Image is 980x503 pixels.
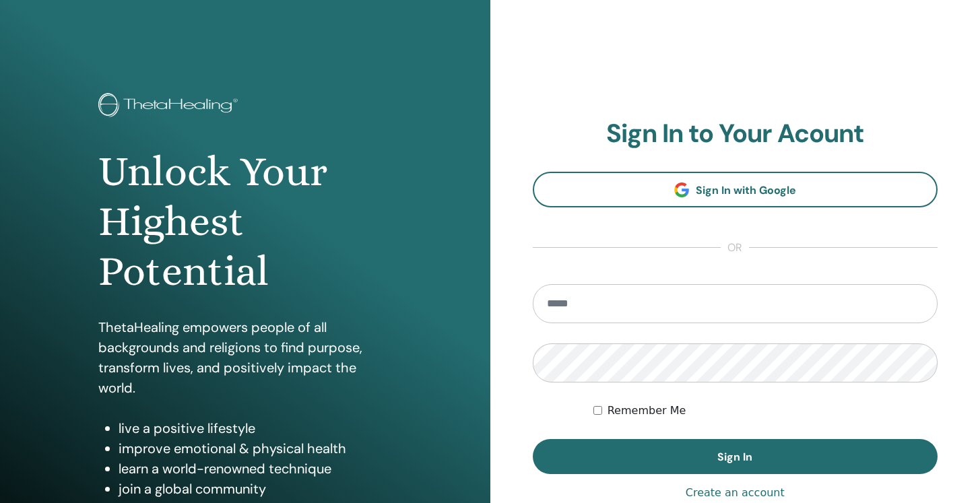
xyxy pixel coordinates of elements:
[696,183,796,197] span: Sign In with Google
[533,439,938,474] button: Sign In
[533,119,938,149] h2: Sign In to Your Acount
[686,485,785,501] a: Create an account
[533,172,938,207] a: Sign In with Google
[717,450,752,464] span: Sign In
[98,147,391,297] h1: Unlock Your Highest Potential
[119,418,391,438] li: live a positive lifestyle
[119,479,391,499] li: join a global community
[721,240,749,256] span: or
[98,317,391,398] p: ThetaHealing empowers people of all backgrounds and religions to find purpose, transform lives, a...
[593,403,938,419] div: Keep me authenticated indefinitely or until I manually logout
[119,438,391,459] li: improve emotional & physical health
[119,459,391,479] li: learn a world-renowned technique
[608,403,686,419] label: Remember Me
